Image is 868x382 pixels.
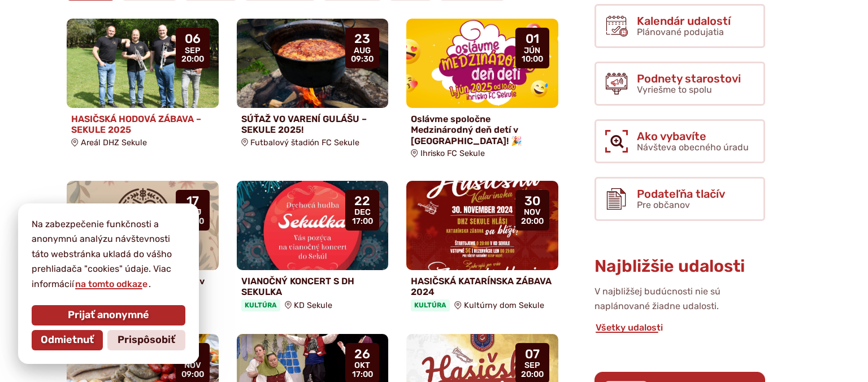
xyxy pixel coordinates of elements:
[118,334,175,346] span: Prispôsobiť
[351,46,374,55] span: aug
[594,257,765,276] h3: Najbližšie udalosti
[32,330,103,350] button: Odmietnuť
[522,32,543,46] span: 01
[521,194,544,208] span: 30
[41,334,94,346] span: Odmietnuť
[352,361,373,370] span: okt
[352,208,373,217] span: dec
[351,55,374,64] span: 09:30
[637,84,712,95] span: Vyriešme to spolu
[241,299,280,311] span: Kultúra
[521,217,544,226] span: 20:00
[637,27,724,37] span: Plánované podujatia
[351,32,374,46] span: 23
[237,19,389,151] a: SÚŤAŽ VO VARENÍ GULÁŠU – SEKULE 2025! Futbalový štadión FC Sekule 23 aug 09:30
[521,348,544,361] span: 07
[521,208,544,217] span: nov
[521,370,544,379] span: 20:00
[521,361,544,370] span: sep
[294,301,332,310] span: KD Sekule
[594,62,765,106] a: Podnety starostovi Vyriešme to spolu
[411,299,450,311] span: Kultúra
[241,276,384,297] h4: VIANOČNÝ KONCERT S DH SEKULKA
[406,19,558,162] a: Oslávme spoločne Medzinárodný deň detí v [GEOGRAPHIC_DATA]! 🎉 Ihrisko FC Sekule 01 jún 10:00
[67,19,219,151] a: HASIČSKÁ HODOVÁ ZÁBAVA – SEKULE 2025 Areál DHZ Sekule 06 sep 20:00
[637,130,749,142] span: Ako vybavíte
[250,138,359,147] span: Futbalový štadión FC Sekule
[352,194,373,208] span: 22
[67,181,219,314] a: Sekulský jarmok remeselníkov 2025 Centrum obce 17 máj 09:00
[352,370,373,379] span: 17:00
[637,15,731,27] span: Kalendár udalostí
[32,217,185,292] p: Na zabezpečenie funkčnosti a anonymnú analýzu návštevnosti táto webstránka ukladá do vášho prehli...
[411,276,554,297] h4: HASIČSKÁ KATARÍNSKA ZÁBAVA 2024
[352,217,373,226] span: 17:00
[181,55,204,64] span: 20:00
[241,114,384,135] h4: SÚŤAŽ VO VARENÍ GULÁŠU – SEKULE 2025!
[637,72,741,85] span: Podnety starostovi
[594,177,765,221] a: Podateľňa tlačív Pre občanov
[522,55,543,64] span: 10:00
[181,194,204,208] span: 17
[637,188,725,200] span: Podateľňa tlačív
[74,279,149,289] a: na tomto odkaze
[352,348,373,361] span: 26
[406,181,558,316] a: HASIČSKÁ KATARÍNSKA ZÁBAVA 2024 KultúraKultúrny dom Sekule 30 nov 20:00
[32,305,185,325] button: Prijať anonymné
[71,114,214,135] h4: HASIČSKÁ HODOVÁ ZÁBAVA – SEKULE 2025
[464,301,544,310] span: Kultúrny dom Sekule
[594,284,765,314] p: V najbližšej budúcnosti nie sú naplánované žiadne udalosti.
[420,149,485,158] span: Ihrisko FC Sekule
[181,370,204,379] span: 09:00
[594,322,664,333] a: Všetky udalosti
[637,199,690,210] span: Pre občanov
[637,142,749,153] span: Návšteva obecného úradu
[181,32,204,46] span: 06
[594,4,765,48] a: Kalendár udalostí Plánované podujatia
[107,330,185,350] button: Prispôsobiť
[181,46,204,55] span: sep
[411,114,554,146] h4: Oslávme spoločne Medzinárodný deň detí v [GEOGRAPHIC_DATA]! 🎉
[522,46,543,55] span: jún
[181,361,204,370] span: nov
[81,138,147,147] span: Areál DHZ Sekule
[237,181,389,316] a: VIANOČNÝ KONCERT S DH SEKULKA KultúraKD Sekule 22 dec 17:00
[594,119,765,163] a: Ako vybavíte Návšteva obecného úradu
[68,309,149,322] span: Prijať anonymné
